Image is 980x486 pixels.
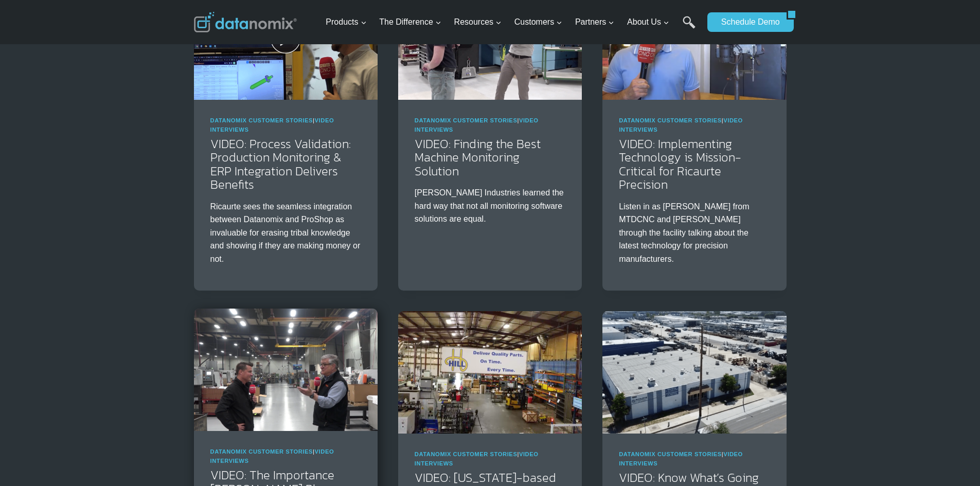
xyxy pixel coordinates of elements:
a: Video Interviews [619,451,743,466]
a: Search [683,16,696,39]
span: Resources [454,15,502,29]
p: Listen in as [PERSON_NAME] from MTDCNC and [PERSON_NAME] through the facility talking about the l... [619,200,770,266]
a: Datanomix Customer Stories [210,117,313,123]
a: Video Interviews [415,451,539,466]
a: Video Interviews [415,117,539,133]
p: Ricaurte sees the seamless integration between Datanomix and ProShop as invaluable for erasing tr... [210,200,361,266]
span: About Us [627,15,669,29]
span: The Difference [379,15,441,29]
nav: Primary Navigation [322,6,702,39]
span: | [415,451,539,466]
span: Products [326,15,366,29]
a: Datanomix Customer Stories [210,448,313,455]
a: VIDEO: Finding the Best Machine Monitoring Solution [415,135,541,180]
a: Datanomix Customer Stories [415,451,518,457]
a: Video Interviews [619,117,743,133]
img: Ricaurte Precision [602,311,786,434]
span: | [210,117,334,133]
img: Datanomix [194,12,297,32]
span: | [619,117,743,133]
span: | [415,117,539,133]
img: Hill Manufacturing Shop Floor [398,311,582,434]
a: Schedule Demo [707,12,787,32]
span: | [210,448,334,464]
p: [PERSON_NAME] Industries learned the hard way that not all monitoring software solutions are equal. [415,186,565,226]
a: Datanomix Customer Stories [619,117,722,123]
span: | [619,451,743,466]
a: Video Interviews [210,448,334,464]
a: VIDEO: Implementing Technology is Mission-Critical for Ricaurte Precision [619,135,741,193]
iframe: Popup CTA [5,275,165,481]
a: VIDEO: Process Validation: Production Monitoring & ERP Integration Delivers Benefits [210,135,351,193]
img: Rolar Product Trains Employees with Datanomix [194,309,378,431]
a: Datanomix Customer Stories [619,451,722,457]
a: Datanomix Customer Stories [415,117,518,123]
span: Partners [575,15,614,29]
span: Customers [514,15,562,29]
a: Video Interviews [210,117,334,133]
